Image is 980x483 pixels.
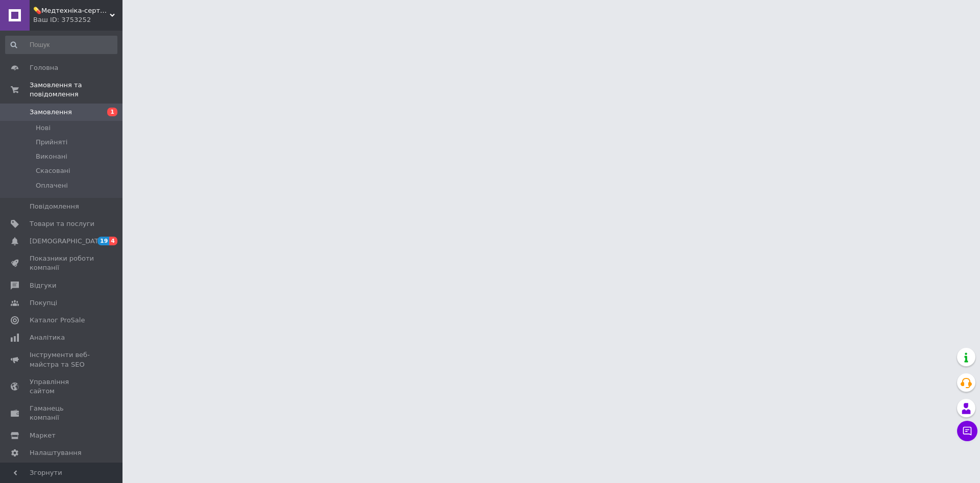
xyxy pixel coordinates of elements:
[36,181,68,190] span: Оплачені
[5,36,117,54] input: Пошук
[36,138,67,147] span: Прийняті
[30,237,105,246] span: [DEMOGRAPHIC_DATA]
[30,202,79,211] span: Повідомлення
[30,404,94,422] span: Гаманець компанії
[30,81,122,99] span: Замовлення та повідомлення
[957,421,977,441] button: Чат з покупцем
[33,6,110,15] span: 💊Медтехніка-сертифіковане медичне обладнання💊
[30,63,58,72] span: Головна
[107,108,117,116] span: 1
[30,448,82,457] span: Налаштування
[30,281,56,290] span: Відгуки
[30,431,56,440] span: Маркет
[30,108,72,117] span: Замовлення
[36,123,51,133] span: Нові
[30,298,57,308] span: Покупці
[30,333,65,342] span: Аналітика
[30,350,94,369] span: Інструменти веб-майстра та SEO
[33,15,122,24] div: Ваш ID: 3753252
[109,237,117,245] span: 4
[30,254,94,272] span: Показники роботи компанії
[30,316,85,325] span: Каталог ProSale
[36,152,67,161] span: Виконані
[30,377,94,396] span: Управління сайтом
[36,166,70,175] span: Скасовані
[97,237,109,245] span: 19
[30,219,94,228] span: Товари та послуги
